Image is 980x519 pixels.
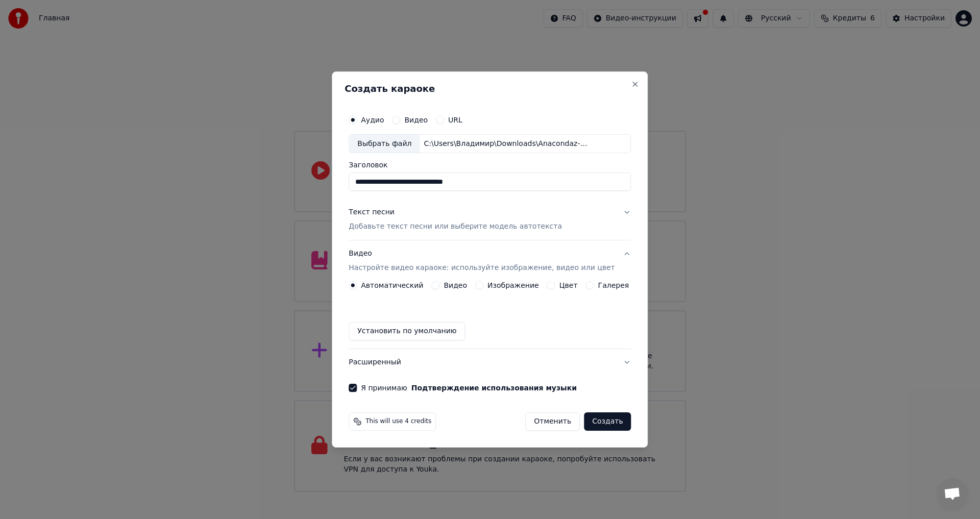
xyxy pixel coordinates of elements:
[349,162,631,169] label: Заголовок
[361,116,384,123] label: Аудио
[420,139,593,149] div: C:\Users\Владимир\Downloads\Anacondaz-Sliwkom-world79.spcs.bio.mp3
[349,222,562,232] p: Добавьте текст песни или выберите модель автотекста
[584,412,631,431] button: Создать
[448,116,462,123] label: URL
[349,208,395,218] div: Текст песни
[349,249,615,274] div: Видео
[349,135,420,153] div: Выбрать файл
[404,116,428,123] label: Видео
[345,84,635,93] h2: Создать караоке
[349,241,631,282] button: ВидеоНастройте видео караоке: используйте изображение, видео или цвет
[411,384,577,391] button: Я принимаю
[598,282,629,289] label: Галерея
[361,282,423,289] label: Автоматический
[349,322,465,340] button: Установить по умолчанию
[444,282,467,289] label: Видео
[365,417,431,426] span: This will use 4 credits
[487,282,539,289] label: Изображение
[525,412,580,431] button: Отменить
[349,200,631,240] button: Текст песниДобавьте текст песни или выберите модель автотекста
[361,384,577,391] label: Я принимаю
[349,349,631,376] button: Расширенный
[349,263,615,273] p: Настройте видео караоке: используйте изображение, видео или цвет
[349,281,631,349] div: ВидеоНастройте видео караоке: используйте изображение, видео или цвет
[559,282,578,289] label: Цвет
